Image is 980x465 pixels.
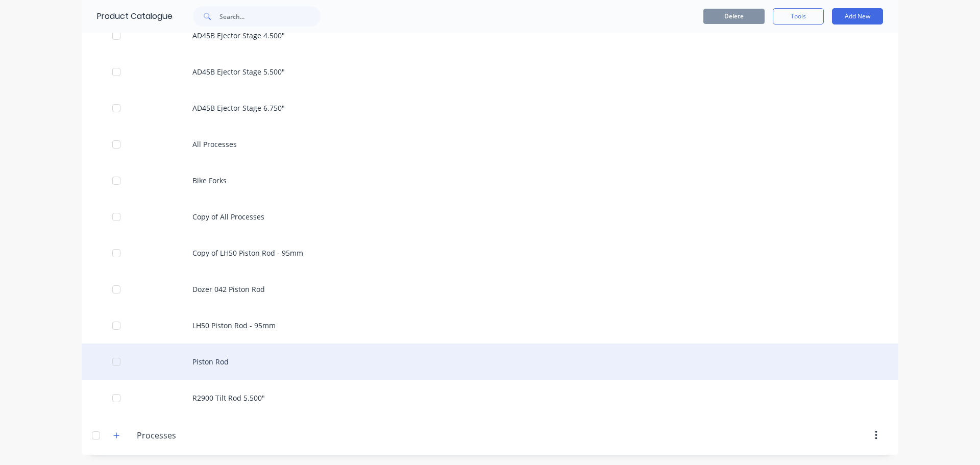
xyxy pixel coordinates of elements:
[82,235,898,271] div: Copy of LH50 Piston Rod - 95mm
[219,6,321,27] input: Search...
[832,8,883,25] button: Add New
[82,162,898,199] div: Bike Forks
[703,9,765,24] button: Delete
[82,307,898,344] div: LH50 Piston Rod - 95mm
[137,429,258,442] input: Enter category name
[82,271,898,307] div: Dozer 042 Piston Rod
[82,17,898,54] div: AD45B Ejector Stage 4.500"
[773,8,824,25] button: Tools
[82,380,898,416] div: R2900 Tilt Rod 5.500"
[82,199,898,235] div: Copy of All Processes
[82,90,898,126] div: AD45B Ejector Stage 6.750"
[82,54,898,90] div: AD45B Ejector Stage 5.500"
[82,344,898,380] div: Piston Rod
[82,126,898,162] div: All Processes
